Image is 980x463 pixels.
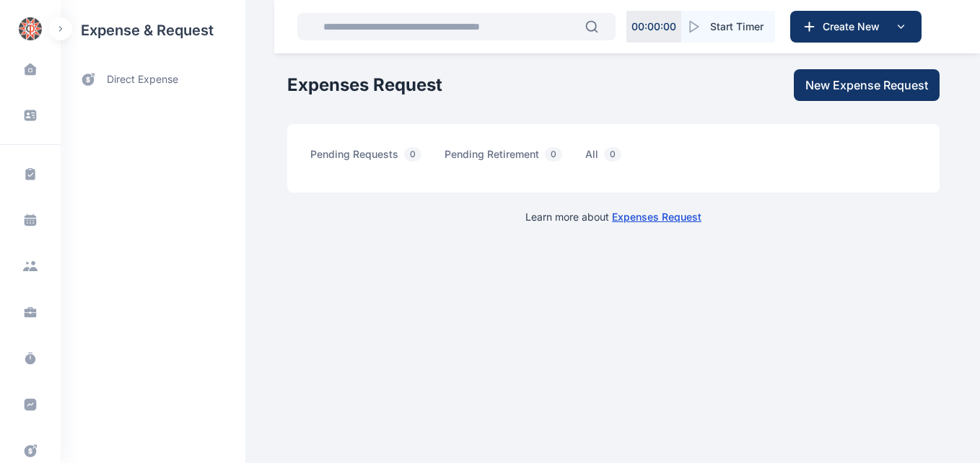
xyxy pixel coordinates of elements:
span: Create New [817,19,892,34]
button: New Expense Request [794,69,940,101]
span: direct expense [107,72,178,87]
span: 0 [404,147,421,162]
a: direct expense [61,61,245,99]
h1: Expenses Request [287,74,442,97]
a: pending retirement0 [445,147,585,169]
span: all [585,147,627,169]
a: all0 [585,147,644,169]
button: Create New [790,11,922,43]
span: New Expense Request [805,76,928,94]
span: 0 [604,147,621,162]
a: Expenses Request [612,211,701,223]
a: pending requests0 [310,147,445,169]
span: pending retirement [445,147,568,169]
span: pending requests [310,147,427,169]
p: 00 : 00 : 00 [631,19,676,34]
span: 0 [545,147,562,162]
span: Start Timer [710,19,764,34]
p: Learn more about [525,210,701,224]
button: Start Timer [681,11,775,43]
